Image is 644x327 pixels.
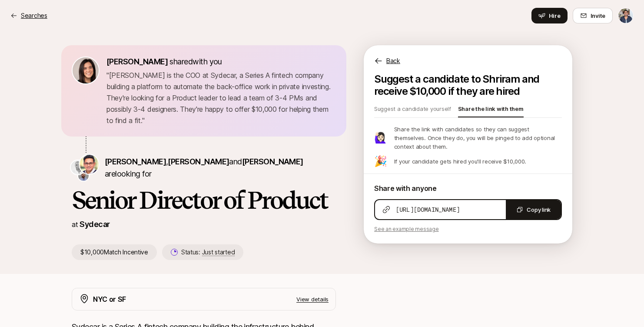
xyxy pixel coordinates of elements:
[549,11,561,20] span: Hire
[166,157,229,166] span: ,
[80,220,110,229] a: Sydecar
[105,156,336,180] p: are looking for
[78,170,89,181] img: Adam Hill
[71,160,85,174] img: Nik Talreja
[106,70,336,126] p: " [PERSON_NAME] is the COO at Sydecar, a Series A fintech company building a platform to automate...
[394,125,562,151] p: Share the link with candidates so they can suggest themselves. Once they do, you will be pinged t...
[106,56,226,68] p: shared
[105,157,166,166] span: [PERSON_NAME]
[193,57,222,66] span: with you
[618,8,633,23] img: Prasant Lokinendi
[242,157,303,166] span: [PERSON_NAME]
[73,57,99,83] img: 71d7b91d_d7cb_43b4_a7ea_a9b2f2cc6e03.jpg
[168,157,229,166] span: [PERSON_NAME]
[531,8,568,23] button: Hire
[21,10,47,21] p: Searches
[202,248,235,256] span: Just started
[386,56,400,66] p: Back
[374,225,562,233] p: See an example message
[72,187,336,213] h1: Senior Director of Product
[72,244,157,260] p: $10,000 Match Incentive
[374,104,451,117] p: Suggest a candidate yourself
[394,157,526,166] p: If your candidate gets hired you'll receive $10,000.
[374,156,387,167] p: 🎉
[618,8,634,23] button: Prasant Lokinendi
[296,295,329,304] p: View details
[396,205,460,214] span: [URL][DOMAIN_NAME]
[591,11,605,20] span: Invite
[506,200,561,219] button: Copy link
[573,8,613,23] button: Invite
[374,73,562,97] p: Suggest a candidate to Shriram and receive $10,000 if they are hired
[229,157,303,166] span: and
[80,155,99,174] img: Shriram Bhashyam
[181,247,235,257] p: Status:
[374,133,387,143] p: 🙋🏻‍♀️
[93,294,126,305] p: NYC or SF
[458,104,524,117] p: Share the link with them
[374,183,562,194] p: Share with anyone
[106,57,168,66] span: [PERSON_NAME]
[72,219,78,230] p: at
